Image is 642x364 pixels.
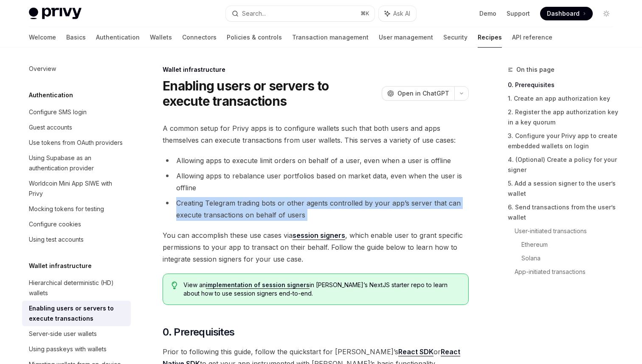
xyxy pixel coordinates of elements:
a: Using Supabase as an authentication provider [22,150,131,176]
span: ⌘ K [360,10,369,17]
a: session signers [293,231,345,240]
button: Ask AI [379,6,416,21]
a: Transaction management [292,27,369,48]
a: 4. (Optional) Create a policy for your signer [508,153,620,177]
a: Worldcoin Mini App SIWE with Privy [22,176,131,201]
span: Open in ChatGPT [397,89,449,98]
a: Mocking tokens for testing [22,201,131,217]
a: Configure SMS login [22,104,131,120]
a: Connectors [182,27,217,48]
li: Allowing apps to rebalance user portfolios based on market data, even when the user is offline [163,170,469,194]
div: Enabling users or servers to execute transactions [29,303,126,324]
a: Dashboard [540,7,593,20]
button: Open in ChatGPT [382,86,454,101]
a: Use tokens from OAuth providers [22,135,131,150]
a: Solana [521,251,620,265]
div: Worldcoin Mini App SIWE with Privy [29,178,126,199]
a: Policies & controls [227,27,282,48]
a: Enabling users or servers to execute transactions [22,301,131,326]
a: Recipes [478,27,502,48]
li: Allowing apps to execute limit orders on behalf of a user, even when a user is offline [163,155,469,166]
h5: Authentication [29,90,73,100]
a: Security [443,27,467,48]
a: React SDK [398,347,434,356]
a: 3. Configure your Privy app to create embedded wallets on login [508,129,620,153]
button: Toggle dark mode [600,7,613,20]
button: Search...⌘K [226,6,374,21]
div: Overview [29,64,56,74]
span: On this page [516,65,555,75]
a: 6. Send transactions from the user’s wallet [508,200,620,224]
a: Support [507,9,530,18]
div: Search... [242,8,266,19]
div: Wallet infrastructure [163,65,469,74]
a: implementation of session signers [206,281,310,289]
div: Using passkeys with wallets [29,344,107,354]
div: Hierarchical deterministic (HD) wallets [29,278,126,298]
div: Configure SMS login [29,107,87,117]
a: Configure cookies [22,217,131,232]
a: 1. Create an app authorization key [508,92,620,105]
h1: Enabling users or servers to execute transactions [163,78,378,109]
div: Using Supabase as an authentication provider [29,153,126,173]
li: Creating Telegram trading bots or other agents controlled by your app’s server that can execute t... [163,197,469,221]
a: Using passkeys with wallets [22,341,131,357]
span: View an in [PERSON_NAME]’s NextJS starter repo to learn about how to use session signers end-to-end. [183,281,460,298]
a: Overview [22,61,131,76]
span: Ask AI [393,9,410,18]
a: Guest accounts [22,120,131,135]
a: 2. Register the app authorization key in a key quorum [508,105,620,129]
a: Basics [66,27,86,48]
div: Configure cookies [29,219,81,229]
svg: Tip [172,282,177,289]
a: User-initiated transactions [515,224,620,238]
span: A common setup for Privy apps is to configure wallets such that both users and apps themselves ca... [163,122,469,146]
span: You can accomplish these use cases via , which enable user to grant specific permissions to your ... [163,229,469,265]
div: Server-side user wallets [29,329,97,339]
span: Dashboard [547,9,580,18]
h5: Wallet infrastructure [29,261,92,271]
a: 5. Add a session signer to the user’s wallet [508,177,620,200]
div: Use tokens from OAuth providers [29,138,123,148]
a: App-initiated transactions [515,265,620,279]
img: light logo [29,8,82,20]
a: 0. Prerequisites [508,78,620,92]
div: Using test accounts [29,234,84,245]
a: API reference [512,27,552,48]
a: Server-side user wallets [22,326,131,341]
a: Demo [479,9,496,18]
a: Welcome [29,27,56,48]
div: Mocking tokens for testing [29,204,104,214]
a: Wallets [150,27,172,48]
span: 0. Prerequisites [163,325,234,339]
a: Hierarchical deterministic (HD) wallets [22,275,131,301]
div: Guest accounts [29,122,72,133]
a: User management [379,27,433,48]
a: Ethereum [521,238,620,251]
a: Authentication [96,27,140,48]
a: Using test accounts [22,232,131,247]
